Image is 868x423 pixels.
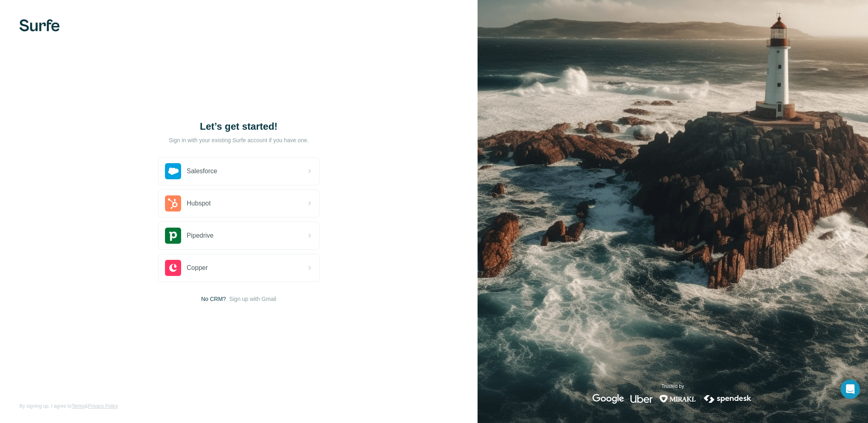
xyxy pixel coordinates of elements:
[229,295,276,303] button: Sign up with Gmail
[165,163,181,179] img: salesforce's logo
[19,19,60,31] img: Surfe's logo
[187,263,208,273] span: Copper
[630,394,653,404] img: uber's logo
[841,379,860,399] div: Open Intercom Messenger
[593,394,624,404] img: google's logo
[71,403,85,409] a: Terms
[187,199,211,208] span: Hubspot
[187,166,217,176] span: Salesforce
[703,394,753,404] img: spendesk's logo
[659,394,696,404] img: mirakl's logo
[165,260,181,276] img: copper's logo
[158,120,319,133] h1: Let’s get started!
[169,136,309,144] p: Sign in with your existing Surfe account if you have one.
[201,295,226,303] span: No CRM?
[88,403,118,409] a: Privacy Policy
[187,231,214,241] span: Pipedrive
[165,195,181,211] img: hubspot's logo
[661,383,684,390] p: Trusted by
[19,402,118,410] span: By signing up, I agree to &
[165,228,181,244] img: pipedrive's logo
